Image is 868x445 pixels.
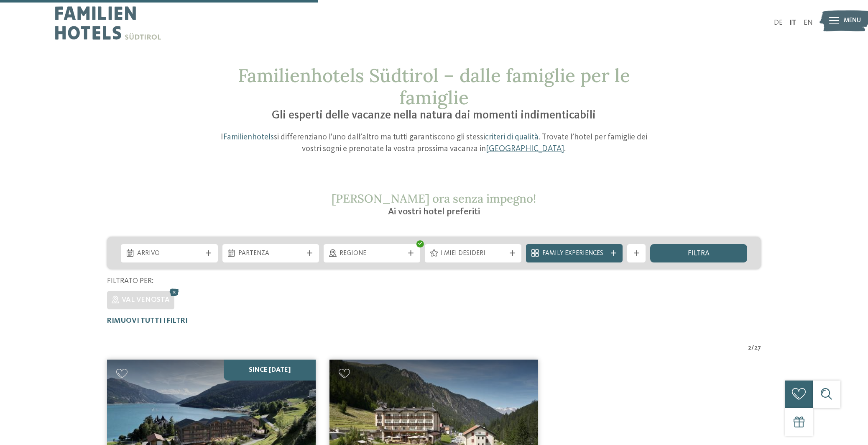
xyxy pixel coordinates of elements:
span: Family Experiences [542,249,607,258]
span: 2 [748,344,751,353]
p: I si differenziano l’uno dall’altro ma tutti garantiscono gli stessi . Trovate l’hotel per famigl... [215,132,653,155]
span: Regione [340,249,404,258]
a: [GEOGRAPHIC_DATA] [486,145,564,153]
span: / [751,344,754,353]
span: Filtrato per: [107,278,153,285]
span: Val Venosta [122,296,170,304]
span: 27 [754,344,761,353]
span: Ai vostri hotel preferiti [388,207,480,216]
a: criteri di qualità [485,133,539,141]
span: Gli esperti delle vacanze nella natura dai momenti indimenticabili [272,110,596,121]
span: Partenza [238,249,303,258]
span: Arrivo [137,249,202,258]
span: filtra [688,250,710,257]
span: Rimuovi tutti i filtri [107,317,188,324]
span: Menu [844,16,861,26]
span: [PERSON_NAME] ora senza impegno! [332,191,536,206]
a: Familienhotels [223,133,274,141]
span: I miei desideri [441,249,505,258]
a: EN [804,19,813,26]
span: Familienhotels Südtirol – dalle famiglie per le famiglie [238,64,630,109]
a: DE [774,19,783,26]
a: IT [789,19,797,26]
